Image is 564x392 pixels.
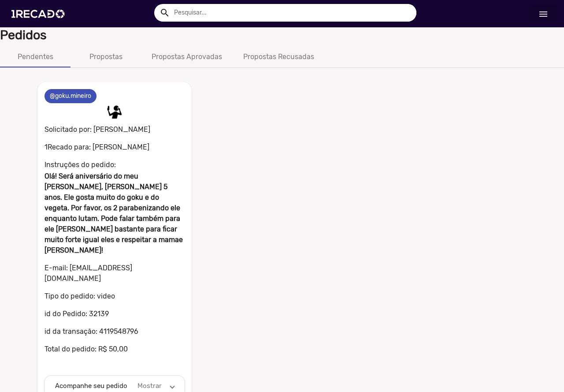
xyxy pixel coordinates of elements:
div: Propostas [89,52,122,62]
mat-icon: Início [538,9,549,19]
button: Example home icon [156,4,172,20]
p: E-mail: [EMAIL_ADDRESS][DOMAIN_NAME] [45,263,185,284]
p: Solicitado por: [PERSON_NAME] [45,123,185,135]
div: Propostas Recusadas [243,52,314,62]
mat-panel-title: Acompanhe seu pedido [55,381,129,391]
div: Pendentes [18,52,53,62]
input: Pesquisar... [167,4,416,22]
p: Total do pedido: R$ 50,00 [45,344,185,355]
div: Propostas Aprovadas [152,52,222,62]
mat-chip: @goku.mineiro [45,89,96,103]
p: 1Recado para: [PERSON_NAME] [45,142,185,153]
p: id da transação: 4119548796 [45,326,185,337]
p: id do Pedido: 32139 [45,309,185,319]
p: Tipo do pedido: video [45,291,185,302]
mat-icon: Example home icon [160,7,170,18]
img: placeholder.jpg [106,103,123,121]
b: Olá! Será aniversário do meu [PERSON_NAME], [PERSON_NAME] 5 anos. Ele gosta muito do goku e do ve... [45,172,183,254]
p: Instruções do pedido: [45,160,185,170]
mat-panel-description: Mostrar [136,381,163,391]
